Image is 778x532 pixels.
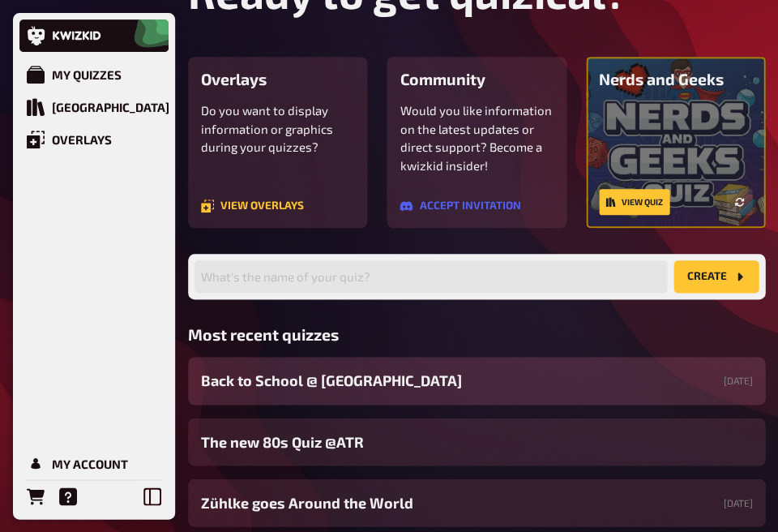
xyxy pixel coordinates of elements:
a: My Quizzes [19,58,169,91]
div: My Account [52,456,128,470]
p: Do you want to display information or graphics during your quizzes? [201,101,354,157]
a: Help [52,480,84,513]
p: Would you like information on the latest updates or direct support? Become a kwizkid insider! [400,101,553,174]
a: View overlays [201,199,304,212]
a: Accept invitation [400,199,520,212]
span: The new 80s Quiz @ATR [201,431,364,453]
a: View quiz [599,189,669,215]
a: My Account [19,447,169,479]
button: create [673,260,759,293]
small: [DATE] [723,496,752,509]
a: Quiz Library [19,91,169,123]
a: The new 80s Quiz @ATR [188,418,765,466]
h3: Overlays [201,70,354,88]
div: [GEOGRAPHIC_DATA] [52,100,169,114]
h3: Nerds and Geeks [599,70,752,88]
a: Orders [19,480,52,513]
h3: Community [400,70,553,88]
span: Zühlke goes Around the World [201,491,413,513]
a: Back to School @ [GEOGRAPHIC_DATA][DATE] [188,357,765,405]
div: My Quizzes [52,67,122,82]
small: [DATE] [723,374,752,388]
input: What's the name of your quiz? [194,260,667,293]
a: Overlays [19,123,169,156]
h3: Most recent quizzes [188,325,765,344]
span: Back to School @ [GEOGRAPHIC_DATA] [201,370,462,392]
div: Overlays [52,132,112,147]
a: Zühlke goes Around the World[DATE] [188,478,765,526]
